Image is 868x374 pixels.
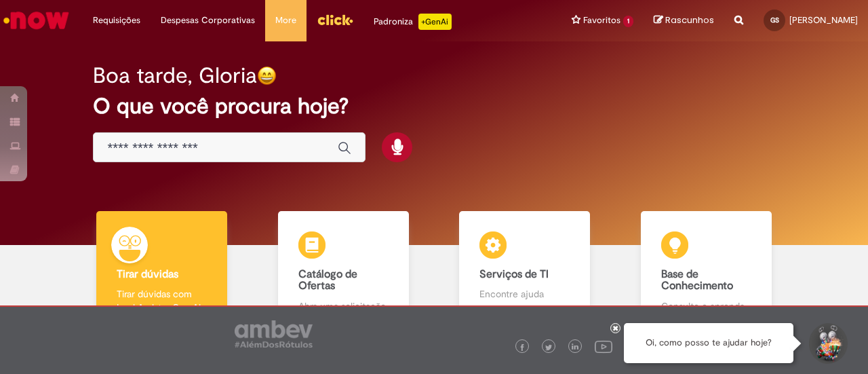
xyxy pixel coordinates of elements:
[623,16,633,27] span: 1
[770,16,779,24] span: GS
[661,299,751,313] p: Consulte e aprenda
[117,267,178,281] b: Tirar dúvidas
[583,14,620,27] span: Favoritos
[595,337,612,355] img: logo_footer_youtube.png
[93,14,140,27] span: Requisições
[71,211,253,329] a: Tirar dúvidas Tirar dúvidas com Lupi Assist e Gen Ai
[93,64,257,88] h2: Boa tarde, Gloria
[298,299,389,313] p: Abra uma solicitação
[665,14,714,26] span: Rascunhos
[807,323,848,364] button: Iniciar Conversa de Suporte
[257,66,277,86] img: happy-face.png
[275,14,296,27] span: More
[161,14,255,27] span: Despesas Corporativas
[545,344,552,351] img: logo_footer_twitter.png
[479,287,570,301] p: Encontre ajuda
[661,267,733,293] b: Base de Conhecimento
[434,211,616,329] a: Serviços de TI Encontre ajuda
[519,344,526,351] img: logo_footer_facebook.png
[374,14,452,30] div: Padroniza
[93,94,774,118] h2: O que você procura hoje?
[253,211,435,329] a: Catálogo de Ofertas Abra uma solicitação
[572,343,578,352] img: logo_footer_linkedin.png
[235,320,313,348] img: logo_footer_ambev_rotulo_gray.png
[789,14,858,26] span: [PERSON_NAME]
[624,323,793,363] div: Oi, como posso te ajudar hoje?
[418,14,452,30] p: +GenAi
[654,14,714,27] a: Rascunhos
[1,7,71,34] img: ServiceNow
[298,267,357,293] b: Catálogo de Ofertas
[317,10,353,30] img: click_logo_yellow_360x200.png
[479,267,549,281] b: Serviços de TI
[117,287,207,314] p: Tirar dúvidas com Lupi Assist e Gen Ai
[616,211,797,329] a: Base de Conhecimento Consulte e aprenda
